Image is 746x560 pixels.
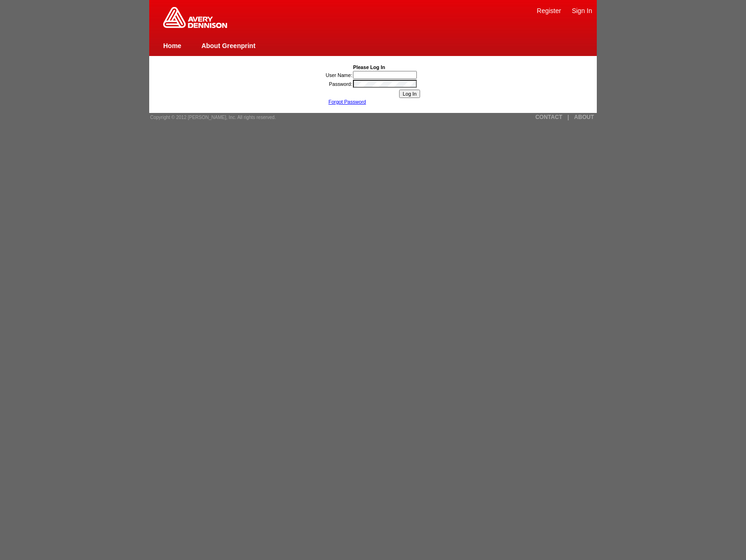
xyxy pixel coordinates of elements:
a: About Greenprint [201,42,256,49]
a: Greenprint [163,23,227,29]
img: Home [163,7,227,28]
span: Copyright © 2012 [PERSON_NAME], Inc. All rights reserved. [150,115,276,120]
a: ABOUT [574,114,594,120]
input: Log In [399,90,421,98]
label: Password: [329,81,352,87]
a: Home [163,42,181,49]
a: CONTACT [535,114,562,120]
a: Forgot Password [328,99,366,105]
a: Register [537,7,561,14]
a: Sign In [572,7,592,14]
b: Please Log In [353,64,385,70]
label: User Name: [326,72,352,78]
a: | [567,114,569,120]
